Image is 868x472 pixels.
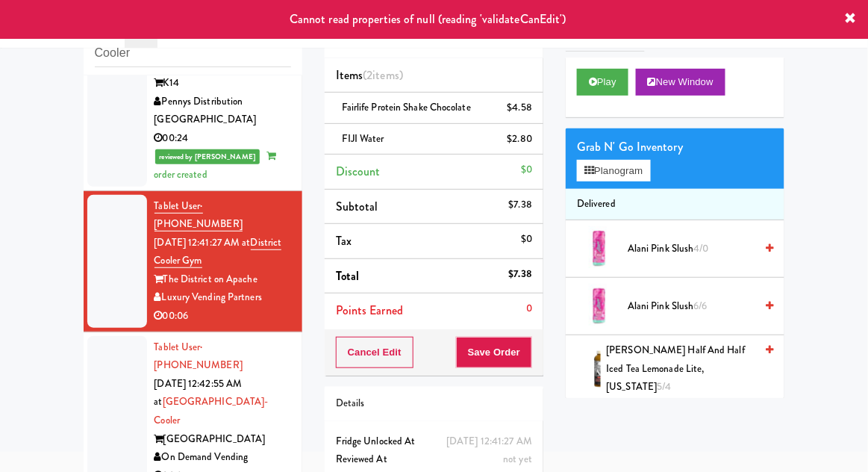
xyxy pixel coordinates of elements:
[508,99,533,117] div: $4.58
[154,430,291,449] div: [GEOGRAPHIC_DATA]
[566,189,784,220] li: Delivered
[628,240,755,258] span: Alani Pink Slush
[521,230,532,249] div: $0
[336,432,532,451] div: Fridge Unlocked At
[526,299,532,318] div: 0
[155,149,260,164] span: reviewed by [PERSON_NAME]
[290,10,566,28] span: Cannot read properties of null (reading 'validateCanEdit')
[509,196,533,214] div: $7.38
[628,297,755,316] span: Alani Pink Slush
[601,341,774,397] div: [PERSON_NAME] Half and Half Iced Tea Lemonade Lite, [US_STATE]5/4
[336,198,378,215] span: Subtotal
[622,297,773,316] div: Alani Pink Slush6/6
[336,267,360,285] span: Total
[154,129,291,148] div: 00:24
[154,93,291,129] div: Pennys Distribution [GEOGRAPHIC_DATA]
[154,235,251,249] span: [DATE] 12:41:27 AM at
[363,66,403,84] span: (2 )
[342,100,471,114] span: Fairlife Protein Shake Chocolate
[154,74,291,93] div: K14
[84,191,302,332] li: Tablet User· [PHONE_NUMBER][DATE] 12:41:27 AM atDistrict Cooler GymThe District on ApacheLuxury V...
[503,452,532,466] span: not yet
[154,394,269,427] a: [GEOGRAPHIC_DATA]-Cooler
[154,340,243,373] a: Tablet User· [PHONE_NUMBER]
[622,240,773,258] div: Alani Pink Slush4/0
[694,241,709,255] span: 4/0
[342,131,384,146] span: FIJI Water
[577,160,650,182] button: Planogram
[336,163,381,180] span: Discount
[336,302,403,319] span: Points Earned
[154,307,291,326] div: 00:06
[154,376,243,409] span: [DATE] 12:42:55 AM at
[336,394,532,413] div: Details
[154,448,291,467] div: On Demand Vending
[154,288,291,307] div: Luxury Vending Partners
[336,232,352,249] span: Tax
[336,450,532,469] div: Reviewed At
[636,69,725,96] button: New Window
[154,270,291,289] div: The District on Apache
[509,265,533,284] div: $7.38
[456,337,532,368] button: Save Order
[658,379,672,394] span: 5/4
[95,40,291,67] input: Search vision orders
[154,199,243,232] a: Tablet User· [PHONE_NUMBER]
[336,66,403,84] span: Items
[336,337,413,368] button: Cancel Edit
[694,299,708,313] span: 6/6
[154,149,276,181] span: order created
[521,161,532,179] div: $0
[446,432,532,451] div: [DATE] 12:41:27 AM
[577,136,773,158] div: Grab N' Go Inventory
[373,66,400,84] ng-pluralize: items
[607,341,755,397] span: [PERSON_NAME] Half and Half Iced Tea Lemonade Lite, [US_STATE]
[508,130,533,149] div: $2.80
[577,69,628,96] button: Play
